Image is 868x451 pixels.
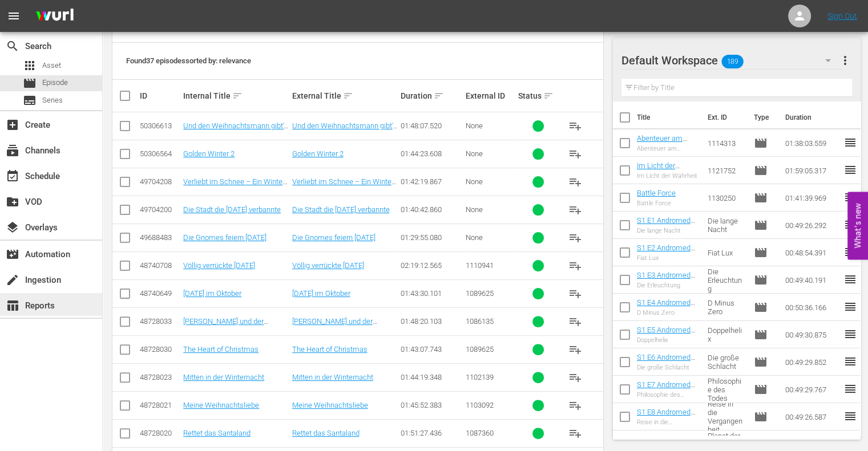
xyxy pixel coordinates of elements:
div: Duration [401,89,462,103]
a: Mitten in der Winternacht [292,373,373,381]
span: Automation [6,247,19,261]
td: Doppelhelix [703,321,749,348]
span: Search [6,39,19,53]
span: Overlays [6,221,19,234]
a: [DATE] im Oktober [292,289,350,298]
span: Found 37 episodes sorted by: relevance [126,56,251,65]
td: 01:59:05.317 [781,157,843,184]
button: playlist_add [562,364,589,391]
div: Default Workspace [621,44,842,76]
div: 01:43:30.101 [401,289,462,298]
td: 1114313 [703,129,749,157]
span: 1110941 [466,261,494,270]
span: Episode [754,273,768,287]
a: Abenteuer am Flussufer [637,134,687,151]
span: Episode [754,164,768,177]
span: playlist_add [568,175,582,189]
a: S1 E8 Andromeda (FSK12) [637,408,695,425]
span: playlist_add [568,203,582,217]
span: reorder [843,382,857,396]
div: Die große Schlacht [637,364,699,371]
div: Fiat Lux [637,254,699,262]
button: Open Feedback Widget [847,192,868,259]
button: more_vert [838,47,852,74]
div: None [466,121,514,130]
a: Völlig verrückte [DATE] [292,261,364,270]
div: Philosophie des Todes [637,391,699,399]
td: 00:49:30.875 [781,321,843,348]
th: Duration [778,101,847,133]
span: Episode [754,191,768,205]
div: 01:48:20.103 [401,317,462,326]
div: External ID [466,91,514,100]
a: Golden Winter 2 [183,149,235,158]
td: Fiat Lux [703,239,749,266]
button: playlist_add [562,224,589,251]
a: Im Licht der Wahrheit [637,161,680,178]
div: 01:40:42.860 [401,205,462,214]
span: playlist_add [568,371,582,384]
span: sort [434,91,444,101]
div: None [466,149,514,158]
span: more_vert [838,54,852,67]
div: 01:45:52.383 [401,401,462,409]
div: 49704200 [140,205,180,214]
div: 01:44:23.608 [401,149,462,158]
span: 189 [721,50,743,74]
button: playlist_add [562,280,589,307]
div: Internal Title [183,89,288,103]
span: Create [6,118,19,132]
td: 00:49:26.587 [781,403,843,430]
div: None [466,177,514,186]
span: Episode [42,77,68,88]
span: Asset [23,59,37,72]
span: reorder [843,218,857,231]
a: Die Stadt die [DATE] verbannte [183,205,281,214]
td: Die lange Nacht [703,212,749,239]
span: Episode [754,136,768,150]
span: playlist_add [568,399,582,412]
div: Die Erleuchtung [637,282,699,289]
a: S1 E5 Andromeda (FSK12) [637,326,695,343]
a: Meine Weihnachtsliebe [183,401,259,409]
span: menu [7,9,21,23]
span: reorder [843,409,857,423]
span: Episode [754,246,768,259]
span: Channels [6,144,19,157]
a: Rettet das Santaland [183,429,251,437]
div: 01:42:19.867 [401,177,462,186]
a: Und den Weihnachtsmann gibt's doch! [292,121,397,139]
span: Series [23,94,37,107]
td: 01:41:39.969 [781,184,843,212]
div: 01:43:07.743 [401,345,462,354]
td: 1121752 [703,157,749,184]
span: sort [543,91,554,101]
span: reorder [843,136,857,149]
td: Philosophie des Todes [703,376,749,403]
a: Battle Force [637,189,676,197]
td: Die Erleuchtung [703,266,749,294]
td: Reise in die Vergangenheit [703,403,749,430]
span: sort [343,91,353,101]
span: Episode [754,383,768,396]
span: playlist_add [568,147,582,161]
span: playlist_add [568,259,582,273]
td: 00:49:29.852 [781,348,843,376]
a: S1 E2 Andromeda (FSK12) [637,243,695,261]
a: Meine Weihnachtsliebe [292,401,368,409]
a: [PERSON_NAME] und der traurige Mann [292,317,377,334]
td: 00:49:29.767 [781,376,843,403]
a: Rettet das Santaland [292,429,360,437]
div: 49704208 [140,177,180,186]
span: 1102139 [466,373,494,381]
div: Doppelhelix [637,336,699,344]
span: Schedule [6,169,19,183]
th: Ext. ID [701,101,746,133]
span: playlist_add [568,287,582,300]
span: reorder [843,273,857,286]
span: Ingestion [6,273,19,287]
div: 01:44:19.348 [401,373,462,381]
td: 1130250 [703,184,749,212]
span: sort [232,91,243,101]
span: 1089625 [466,289,494,298]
